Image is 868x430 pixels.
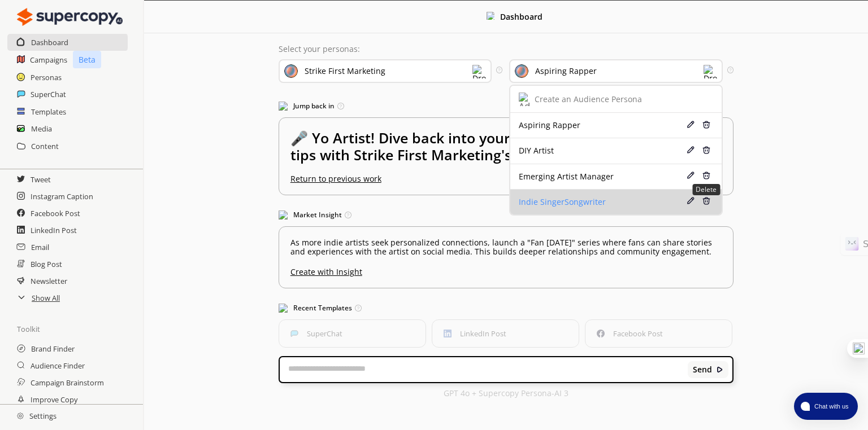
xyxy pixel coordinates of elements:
div: Strike First Marketing [305,67,385,76]
div: DIY Artist [519,146,681,155]
a: SuperChat [31,86,66,103]
a: Audience Finder [31,357,85,374]
h3: Jump back in [279,98,734,115]
span: Delete [692,184,720,195]
img: Jump Back In [279,102,288,111]
img: Delete Icon [702,121,710,129]
a: LinkedIn Post [31,222,77,239]
img: Tooltip Icon [727,67,734,73]
img: Edit Icon [687,172,695,179]
img: Facebook Post [597,330,605,337]
h2: 🎤 Yo Artist! Dive back into your SuperChat for fanbase growth tips with Strike First Marketing's ... [290,129,722,174]
div: Create an Audience Persona [535,95,642,104]
img: Edit Icon [687,121,695,129]
img: Edit Icon [687,146,695,154]
div: Aspiring Rapper [535,67,597,76]
img: Tooltip Icon [355,305,362,311]
img: Popular Templates [279,304,288,313]
img: SuperChat [290,330,298,337]
a: Email [31,239,49,256]
img: Add Icon [519,93,532,106]
img: Edit Icon [687,197,695,205]
a: Instagram Caption [31,188,93,205]
b: Dashboard [500,11,542,22]
p: Beta [73,51,101,68]
p: GPT 4o + Supercopy Persona-AI 3 [444,389,568,398]
img: Delete Icon [702,172,710,179]
a: Templates [31,103,66,120]
a: Blog Post [31,256,62,273]
img: Brand Icon [284,64,298,78]
button: LinkedIn PostLinkedIn Post [432,319,579,348]
img: Delete Icon [702,197,710,205]
h3: Market Insight [279,207,734,223]
img: Tooltip Icon [345,212,351,218]
a: Campaigns [30,51,67,68]
img: Close [17,413,24,419]
a: Improve Copy [31,391,77,408]
div: Emerging Artist Manager [519,172,681,181]
img: one_i.png [853,343,865,354]
a: Facebook Post [31,205,80,222]
a: Campaign Brainstorm [31,374,104,391]
span: Chat with us [810,402,851,411]
img: Tooltip Icon [337,103,344,109]
button: SuperChatSuperChat [279,319,426,348]
div: Aspiring Rapper [519,121,681,130]
img: LinkedIn Post [444,330,452,337]
div: Indie SingerSongwriter [519,198,681,207]
img: Close [487,12,494,20]
p: As more indie artists seek personalized connections, launch a "Fan [DATE]" series where fans can ... [290,238,722,256]
img: Close [17,6,123,28]
img: Delete Icon [702,146,710,154]
a: Tweet [31,171,51,188]
img: Dropdown Icon [472,65,486,78]
button: Facebook PostFacebook Post [585,319,732,348]
a: Show All [32,289,60,306]
a: Dashboard [31,34,68,51]
u: Create with Insight [290,262,722,277]
img: Close [716,366,724,374]
img: Dropdown Icon [704,65,717,78]
a: Media [31,120,52,137]
a: Personas [31,69,62,86]
img: Tooltip Icon [496,67,502,73]
button: atlas-launcher [794,393,858,420]
b: Send [693,365,712,374]
img: Audience Icon [515,64,528,78]
h3: Recent Templates [279,300,734,317]
a: Newsletter [31,273,67,289]
u: Return to previous work [290,173,381,184]
img: Market Insight [279,210,288,220]
a: Content [31,138,59,155]
a: Brand Finder [31,340,75,357]
p: Select your personas: [279,45,734,54]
